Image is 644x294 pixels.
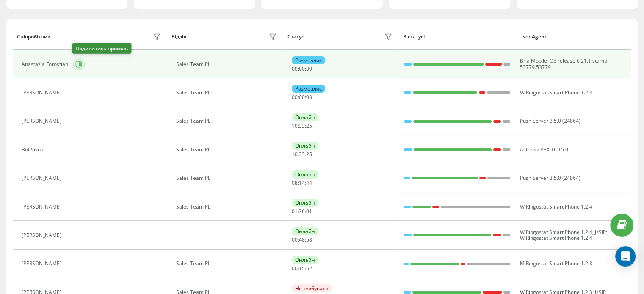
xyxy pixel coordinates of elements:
div: Онлайн [292,256,318,264]
span: 10 [292,151,298,158]
div: Sales Team PL [176,261,279,267]
div: : : [292,266,312,272]
div: : : [292,94,312,100]
div: Онлайн [292,199,318,207]
span: 25 [306,122,312,129]
div: : : [292,209,312,214]
div: Sales Team PL [176,61,279,67]
span: 15 [299,265,305,272]
div: [PERSON_NAME] [22,204,64,210]
div: В статусі [403,34,511,40]
div: : : [292,66,312,72]
span: W Ringostat Smart Phone 1.2.4 [520,89,592,96]
span: 58 [306,236,312,243]
span: Bria Mobile iOS release 6.21.1 stamp 53779.53779 [520,57,607,70]
div: Онлайн [292,113,318,121]
div: Відділ [171,34,186,40]
div: Sales Team PL [176,118,279,124]
span: 39 [306,65,312,72]
span: 36 [299,208,305,215]
div: Sales Team PL [176,204,279,210]
div: : : [292,180,312,186]
span: W Ringostat Smart Phone 1.2.4 [520,228,592,236]
div: Anastazja Forostian [22,61,70,67]
div: [PERSON_NAME] [22,175,64,181]
div: Онлайн [292,142,318,150]
span: 14 [299,179,305,187]
span: 01 [306,208,312,215]
span: 00 [292,265,298,272]
span: 01 [292,208,298,215]
div: Розмовляє [292,56,325,64]
div: [PERSON_NAME] [22,261,64,267]
span: M Ringostat Smart Phone 1.2.3 [520,260,592,267]
div: [PERSON_NAME] [22,118,64,124]
div: Sales Team PL [176,147,279,153]
span: 10 [292,122,298,129]
div: Онлайн [292,227,318,235]
span: 00 [299,65,305,72]
span: W Ringostat Smart Phone 1.2.4 [520,234,592,242]
div: : : [292,123,312,129]
span: 44 [306,179,312,187]
div: Онлайн [292,170,318,179]
span: 25 [306,151,312,158]
div: [PERSON_NAME] [22,90,64,96]
span: JsSIP [594,228,605,236]
span: 08 [292,179,298,187]
div: Sales Team PL [176,175,279,181]
span: 52 [306,265,312,272]
div: Подивитись профіль [72,43,131,54]
div: Розмовляє [292,85,325,93]
span: 00 [292,236,298,243]
span: 33 [299,151,305,158]
div: User Agent [519,34,627,40]
div: : : [292,237,312,243]
span: 03 [306,93,312,101]
div: Статус [287,34,304,40]
span: 00 [292,93,298,101]
div: Не турбувати [292,284,332,292]
span: 33 [299,122,305,129]
div: Співробітник [17,34,50,40]
div: Sales Team PL [176,90,279,96]
div: : : [292,151,312,157]
div: Bot Visual [22,147,47,153]
div: Open Intercom Messenger [615,246,636,267]
span: 48 [299,236,305,243]
span: 00 [292,65,298,72]
span: 00 [299,93,305,101]
span: W Ringostat Smart Phone 1.2.4 [520,203,592,210]
div: [PERSON_NAME] [22,232,64,238]
span: Asterisk PBX 16.15.0 [520,146,568,153]
span: Push Server 3.5.0 (24864) [520,117,580,124]
span: Push Server 3.5.0 (24864) [520,174,580,181]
